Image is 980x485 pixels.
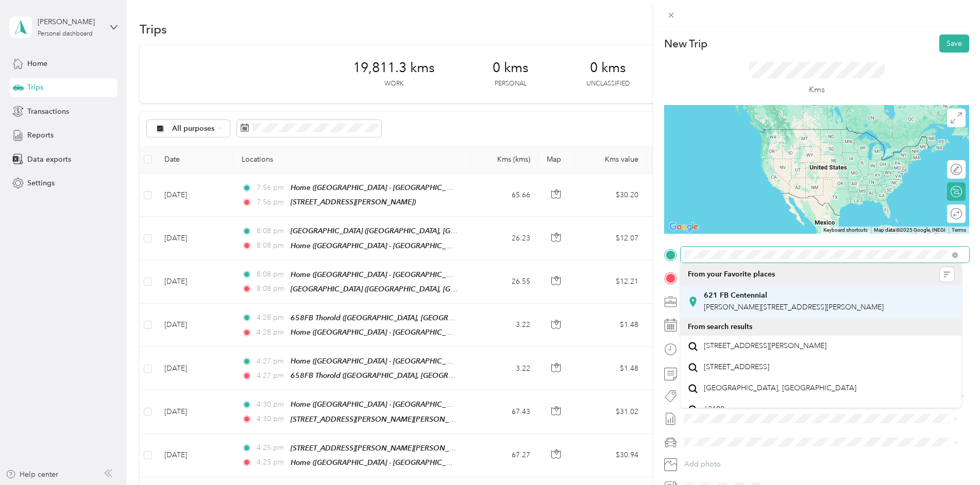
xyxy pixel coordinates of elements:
span: Map data ©2025 Google, INEGI [874,227,945,233]
a: Open this area in Google Maps (opens a new window) [667,220,701,234]
button: Add photo [681,457,969,472]
button: Save [939,34,969,53]
iframe: Everlance-gr Chat Button Frame [922,427,980,485]
p: Kms [809,83,825,96]
span: [PERSON_NAME][STREET_ADDRESS][PERSON_NAME] [704,303,884,311]
img: Google [667,220,701,234]
p: New Trip [664,37,707,51]
span: From search results [688,322,752,331]
strong: 621 FB Centennial [704,291,767,300]
span: 62100 [GEOGRAPHIC_DATA], [GEOGRAPHIC_DATA], [GEOGRAPHIC_DATA] [704,405,935,423]
span: [STREET_ADDRESS] [704,362,769,372]
button: Keyboard shortcuts [823,227,868,234]
span: From your Favorite places [688,270,775,279]
span: [STREET_ADDRESS][PERSON_NAME] [704,341,826,351]
span: [GEOGRAPHIC_DATA], [GEOGRAPHIC_DATA] [704,384,856,393]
